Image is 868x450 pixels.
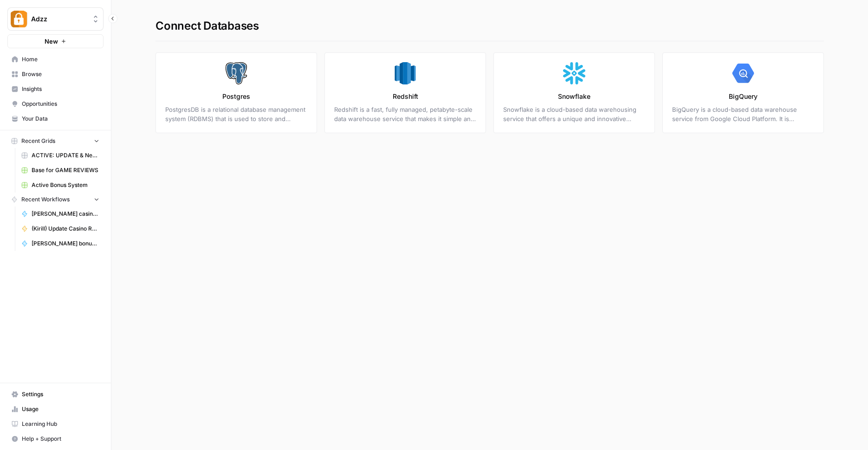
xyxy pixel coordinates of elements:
[32,239,99,248] span: [PERSON_NAME] bonus to wp - grid specific [PERSON_NAME]
[165,105,307,123] p: PostgresDB is a relational database management system (RDBMS) that is used to store and retrieve ...
[7,387,104,402] a: Settings
[17,148,104,163] a: ACTIVE: UPDATE & New Casino Reviews
[21,195,70,204] span: Recent Workflows
[17,236,104,251] a: [PERSON_NAME] bonus to wp - grid specific [PERSON_NAME]
[493,52,655,133] a: SnowflakeSnowflake is a cloud-based data warehousing service that offers a unique and innovative ...
[7,134,104,148] button: Recent Grids
[662,52,824,133] a: BigQueryBigQuery is a cloud-based data warehouse service from Google Cloud Platform. It is design...
[32,166,99,174] span: Base for GAME REVIEWS
[393,92,418,101] p: Redshift
[17,221,104,236] a: (Kirill) Update Casino Review: CasinosHub
[22,85,99,93] span: Insights
[32,151,99,160] span: ACTIVE: UPDATE & New Casino Reviews
[22,435,99,443] span: Help + Support
[7,52,104,67] a: Home
[7,417,104,431] a: Learning Hub
[7,431,104,446] button: Help + Support
[22,390,99,399] span: Settings
[17,206,104,221] a: [PERSON_NAME] casino games
[45,37,58,46] span: New
[32,181,99,189] span: Active Bonus System
[7,402,104,417] a: Usage
[31,14,87,24] span: Adzz
[22,420,99,428] span: Learning Hub
[503,105,645,123] p: Snowflake is a cloud-based data warehousing service that offers a unique and innovative approach ...
[729,92,758,101] p: BigQuery
[22,405,99,413] span: Usage
[334,105,476,123] p: Redshift is a fast, fully managed, petabyte-scale data warehouse service that makes it simple and...
[7,34,104,48] button: New
[155,52,317,133] a: PostgresPostgresDB is a relational database management system (RDBMS) that is used to store and r...
[22,115,99,123] span: Your Data
[17,178,104,193] a: Active Bonus System
[324,52,486,133] a: RedshiftRedshift is a fast, fully managed, petabyte-scale data warehouse service that makes it si...
[22,100,99,108] span: Opportunities
[7,96,104,111] a: Opportunities
[32,210,99,218] span: [PERSON_NAME] casino games
[22,70,99,78] span: Browse
[17,163,104,178] a: Base for GAME REVIEWS
[558,92,590,101] p: Snowflake
[11,11,27,27] img: Adzz Logo
[672,105,814,123] p: BigQuery is a cloud-based data warehouse service from Google Cloud Platform. It is designed to ha...
[7,82,104,96] a: Insights
[32,225,99,233] span: (Kirill) Update Casino Review: CasinosHub
[22,55,99,64] span: Home
[7,111,104,126] a: Your Data
[222,92,250,101] p: Postgres
[7,193,104,206] button: Recent Workflows
[7,7,104,31] button: Workspace: Adzz
[21,137,55,145] span: Recent Grids
[7,67,104,82] a: Browse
